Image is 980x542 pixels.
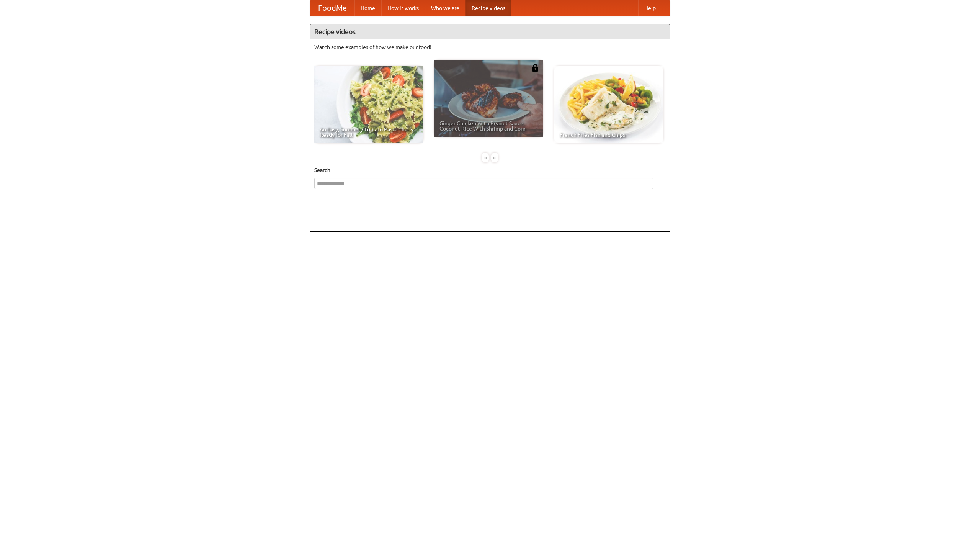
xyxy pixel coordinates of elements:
[491,153,498,162] div: »
[638,0,662,16] a: Help
[381,0,425,16] a: How it works
[531,64,539,72] img: 483408.png
[554,66,663,143] a: French Fries Fish and Chips
[354,0,381,16] a: Home
[310,24,670,39] h4: Recipe videos
[314,66,423,143] a: An Easy, Summery Tomato Pasta That's Ready for Fall
[482,153,489,162] div: «
[560,132,658,138] span: French Fries Fish and Chips
[310,0,354,16] a: FoodMe
[320,127,418,138] span: An Easy, Summery Tomato Pasta That's Ready for Fall
[314,166,666,174] h5: Search
[425,0,465,16] a: Who we are
[465,0,511,16] a: Recipe videos
[314,43,666,51] p: Watch some examples of how we make our food!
